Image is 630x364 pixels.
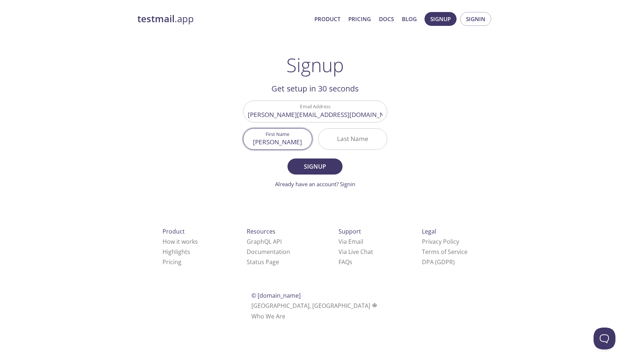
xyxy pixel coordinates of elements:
a: Highlights [163,248,190,256]
h2: Get setup in 30 seconds [243,82,387,95]
span: [GEOGRAPHIC_DATA], [GEOGRAPHIC_DATA] [251,302,379,310]
a: GraphQL API [247,238,282,246]
span: Support [339,227,361,235]
a: Who We Are [251,312,285,320]
span: Resources [247,227,275,235]
button: Signin [460,12,491,26]
span: Signin [466,14,485,24]
a: Documentation [247,248,290,256]
a: Via Live Chat [339,248,373,256]
span: Legal [422,227,436,235]
h1: Signup [286,54,344,76]
iframe: Help Scout Beacon - Open [594,328,615,349]
a: How it works [163,238,198,246]
a: testmail.app [137,13,309,25]
strong: testmail [137,12,175,25]
a: Pricing [348,14,371,24]
span: © [DOMAIN_NAME] [251,291,301,300]
a: Terms of Service [422,248,467,256]
a: Product [314,14,340,24]
span: s [349,258,352,266]
span: Signup [430,14,451,24]
span: Product [163,227,185,235]
a: Already have an account? Signin [275,180,355,188]
a: Via Email [339,238,363,246]
a: Blog [402,14,417,24]
a: Status Page [247,258,279,266]
a: FAQ [339,258,352,266]
button: Signup [287,158,342,175]
a: Docs [379,14,394,24]
a: Pricing [163,258,181,266]
button: Signup [424,12,457,26]
a: DPA (GDPR) [422,258,455,266]
span: Signup [296,161,334,172]
a: Privacy Policy [422,238,459,246]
